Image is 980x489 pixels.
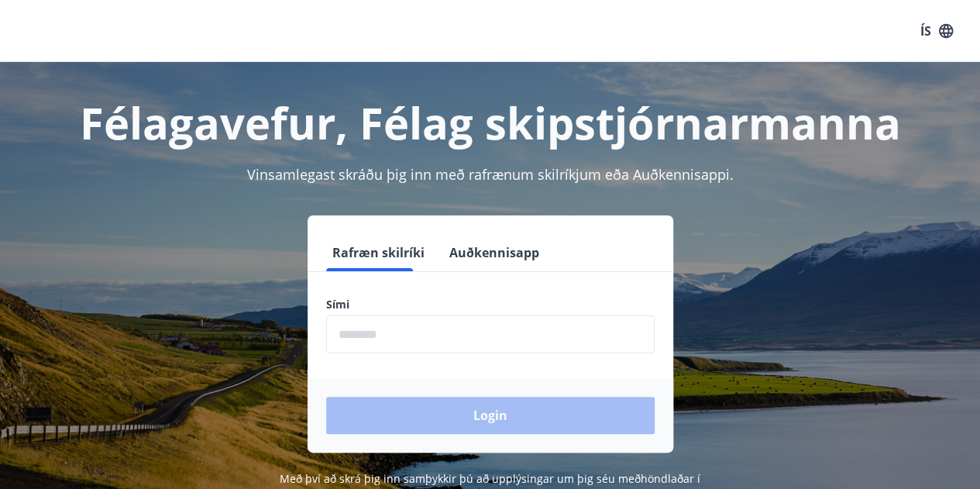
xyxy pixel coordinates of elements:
[912,17,961,45] button: ÍS
[247,165,734,184] span: Vinsamlegast skráðu þig inn með rafrænum skilríkjum eða Auðkennisappi.
[19,93,961,152] h1: Félagavefur, Félag skipstjórnarmanna
[326,297,655,312] label: Sími
[443,234,545,271] button: Auðkennisapp
[326,234,431,271] button: Rafræn skilríki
